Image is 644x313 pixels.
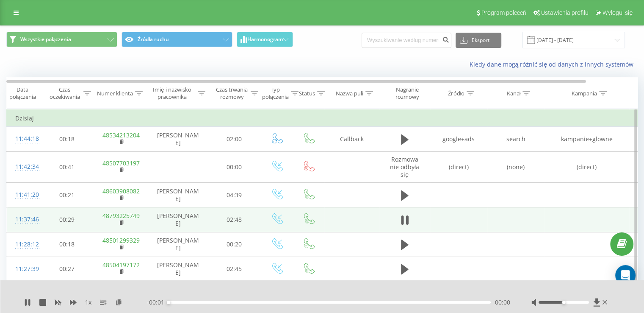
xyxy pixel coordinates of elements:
[572,90,597,97] div: Kampania
[237,32,293,47] button: Harmonogram
[208,207,261,232] td: 02:48
[41,207,94,232] td: 00:29
[149,127,208,151] td: [PERSON_NAME]
[544,151,629,183] td: (direct)
[41,151,94,183] td: 00:41
[102,131,140,139] a: 48534213204
[15,187,32,203] div: 11:41:20
[541,9,589,16] span: Ustawienia profilu
[208,257,261,281] td: 02:45
[390,155,419,179] span: Rozmowa nie odbyła się
[41,257,94,281] td: 00:27
[603,9,633,16] span: Wyloguj się
[147,298,169,307] span: - 00:01
[149,232,208,257] td: [PERSON_NAME]
[562,301,565,304] div: Accessibility label
[15,159,32,175] div: 11:42:34
[208,127,261,151] td: 02:00
[506,90,520,97] div: Kanał
[387,86,428,101] div: Nagranie rozmowy
[149,207,208,232] td: [PERSON_NAME]
[430,151,487,183] td: (direct)
[149,257,208,281] td: [PERSON_NAME]
[122,32,232,47] button: Źródła ruchu
[102,212,140,220] a: 48793225749
[15,211,32,228] div: 11:37:46
[430,127,487,151] td: google+ads
[85,298,91,307] span: 1 x
[336,90,363,97] div: Nazwa puli
[15,236,32,253] div: 11:28:12
[102,236,140,244] a: 48501299329
[495,298,510,307] span: 00:00
[208,183,261,207] td: 04:39
[149,183,208,207] td: [PERSON_NAME]
[215,86,249,101] div: Czas trwania rozmowy
[487,127,544,151] td: search
[7,86,38,101] div: Data połączenia
[48,86,81,101] div: Czas oczekiwania
[149,86,196,101] div: Imię i nazwisko pracownika
[208,232,261,257] td: 00:20
[456,33,501,48] button: Eksport
[41,183,94,207] td: 00:21
[102,159,140,167] a: 48507703197
[97,90,133,97] div: Numer klienta
[102,187,140,195] a: 48603908082
[262,86,289,101] div: Typ połączenia
[41,232,94,257] td: 00:18
[208,151,261,183] td: 00:00
[324,127,379,151] td: Callback
[167,301,170,304] div: Accessibility label
[20,36,71,43] span: Wszystkie połączenia
[481,9,526,16] span: Program poleceń
[615,265,636,285] div: Open Intercom Messenger
[469,60,638,68] a: Kiedy dane mogą różnić się od danych z innych systemów
[544,127,629,151] td: kampanie+glowne
[6,32,117,47] button: Wszystkie połączenia
[15,131,32,147] div: 11:44:18
[15,261,32,277] div: 11:27:39
[247,36,283,42] span: Harmonogram
[299,90,315,97] div: Status
[362,33,451,48] input: Wyszukiwanie według numeru
[41,127,94,151] td: 00:18
[448,90,464,97] div: Źródło
[487,151,544,183] td: (none)
[102,261,140,269] a: 48504197172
